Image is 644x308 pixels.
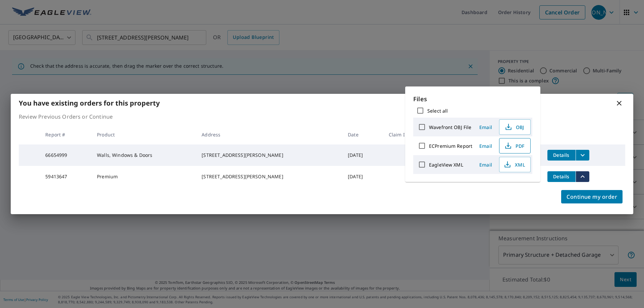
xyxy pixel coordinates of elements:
[429,124,471,130] label: Wavefront OBJ File
[551,173,572,180] span: Details
[40,125,92,144] th: Report #
[547,150,576,161] button: detailsBtn-66654999
[478,143,494,149] span: Email
[475,122,496,132] button: Email
[576,171,589,182] button: filesDropdownBtn-59413647
[92,166,196,187] td: Premium
[478,162,494,168] span: Email
[503,123,525,131] span: OBJ
[383,125,431,144] th: Claim ID
[19,113,625,121] p: Review Previous Orders or Continue
[40,166,92,187] td: 59413647
[429,143,472,149] label: ECPremium Report
[551,152,572,158] span: Details
[202,173,337,180] div: [STREET_ADDRESS][PERSON_NAME]
[427,108,448,114] label: Select all
[561,190,623,203] button: Continue my order
[547,171,576,182] button: detailsBtn-59413647
[19,99,160,108] b: You have existing orders for this property
[576,150,589,161] button: filesDropdownBtn-66654999
[567,192,617,201] span: Continue my order
[413,95,532,104] p: Files
[92,144,196,166] td: Walls, Windows & Doors
[503,161,525,169] span: XML
[342,144,383,166] td: [DATE]
[499,138,531,153] button: PDF
[475,160,496,170] button: Email
[429,162,463,168] label: EagleView XML
[475,141,496,151] button: Email
[202,152,337,159] div: [STREET_ADDRESS][PERSON_NAME]
[499,119,531,135] button: OBJ
[503,142,525,150] span: PDF
[342,166,383,187] td: [DATE]
[499,157,531,172] button: XML
[92,125,196,144] th: Product
[196,125,342,144] th: Address
[342,125,383,144] th: Date
[478,124,494,130] span: Email
[40,144,92,166] td: 66654999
